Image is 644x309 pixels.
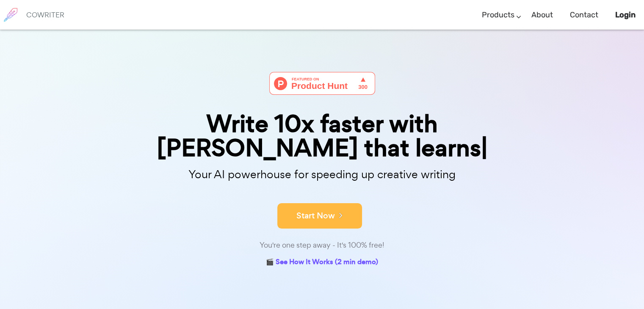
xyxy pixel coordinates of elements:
[615,3,636,28] a: Login
[269,72,375,95] img: Cowriter - Your AI buddy for speeding up creative writing | Product Hunt
[277,203,362,229] button: Start Now
[531,3,553,28] a: About
[26,11,64,19] h6: COWRITER
[111,239,534,251] div: You're one step away - It's 100% free!
[111,112,534,160] div: Write 10x faster with [PERSON_NAME] that learns
[482,3,514,28] a: Products
[111,166,534,184] p: Your AI powerhouse for speeding up creative writing
[615,10,636,19] b: Login
[266,256,378,269] a: 🎬 See How It Works (2 min demo)
[570,3,598,28] a: Contact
